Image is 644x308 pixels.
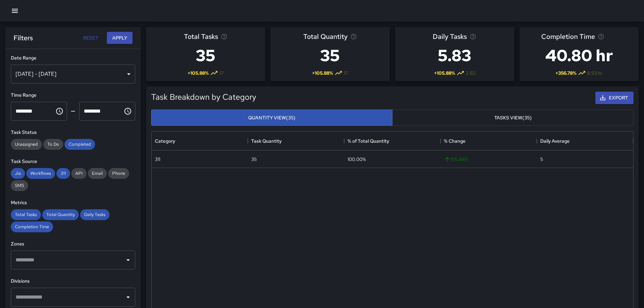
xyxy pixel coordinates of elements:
span: Total Tasks [11,212,41,217]
span: + 105.88 % [434,70,455,76]
div: Task Quantity [251,132,282,150]
h3: 35 [303,42,357,69]
div: % of Total Quantity [344,132,440,150]
span: SMS [11,183,28,188]
div: % Change [440,132,537,150]
button: Tasks View(35) [392,110,634,126]
span: 17 [219,70,223,76]
div: Total Tasks [11,209,41,220]
span: 311 [56,170,70,176]
div: Email [88,168,107,179]
span: Workflows [26,170,55,176]
div: Category [155,132,175,150]
span: 8.93 hr [587,70,602,76]
button: Choose time, selected time is 11:59 PM [121,104,135,118]
div: Completion Time [11,221,53,232]
div: Unassigned [11,139,42,150]
span: Jia [11,170,25,176]
div: % of Total Quantity [348,132,389,150]
span: + 356.78 % [555,70,576,76]
span: + 105.88 % [188,70,209,76]
div: 311 [155,156,160,163]
svg: Average time taken to complete tasks in the selected period, compared to the previous period. [598,33,604,40]
div: API [71,168,87,179]
span: Unassigned [11,141,42,147]
button: Open [123,255,133,265]
div: 100.00% [348,156,366,163]
span: Total Quantity [42,212,79,217]
button: Quantity View(35) [151,110,392,126]
svg: Total number of tasks in the selected period, compared to the previous period. [221,33,228,40]
div: Workflows [26,168,55,179]
h6: Date Range [11,54,135,62]
h3: 35 [184,42,228,69]
div: Daily Average [537,132,633,150]
button: Export [595,92,634,104]
div: 311 [56,168,70,179]
span: Completion Time [541,31,595,42]
div: Daily Tasks [80,209,110,220]
h6: Divisions [11,278,135,285]
span: API [71,170,87,176]
div: 5 [540,156,543,163]
span: Total Quantity [303,31,348,42]
h6: Zones [11,240,135,248]
svg: Total task quantity in the selected period, compared to the previous period. [350,33,357,40]
div: Task Quantity [248,132,344,150]
button: Open [123,292,133,302]
div: Phone [108,168,129,179]
span: Email [88,170,107,176]
svg: Average number of tasks per day in the selected period, compared to the previous period. [470,33,476,40]
div: Total Quantity [42,209,79,220]
span: Daily Tasks [80,212,110,217]
span: 105.88 % [444,156,468,163]
h6: Time Range [11,92,135,99]
div: SMS [11,180,28,191]
span: Phone [108,170,129,176]
div: % Change [444,132,466,150]
h6: Metrics [11,199,135,207]
h3: 40.80 hr [541,42,617,69]
h6: Task Status [11,129,135,136]
h6: Filters [14,32,33,43]
div: 35 [251,156,257,163]
span: 17 [344,70,348,76]
span: Daily Tasks [433,31,467,42]
button: Choose time, selected time is 12:00 AM [53,104,66,118]
span: Completion Time [11,224,53,230]
h3: 5.83 [433,42,476,69]
span: Total Tasks [184,31,218,42]
div: Jia [11,168,25,179]
div: Daily Average [540,132,570,150]
span: 2.83 [466,70,475,76]
span: + 105.88 % [312,70,333,76]
div: To Do [43,139,63,150]
h5: Task Breakdown by Category [151,92,256,102]
span: Completed [65,141,95,147]
button: Apply [107,32,133,44]
span: To Do [43,141,63,147]
div: Category [151,132,248,150]
h6: Task Source [11,158,135,165]
div: Completed [65,139,95,150]
div: [DATE] - [DATE] [11,65,135,84]
button: Reset [80,32,101,44]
